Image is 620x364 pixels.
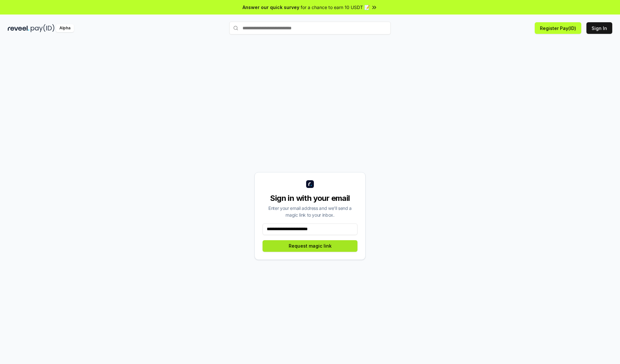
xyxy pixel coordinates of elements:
button: Register Pay(ID) [535,22,581,34]
button: Request magic link [263,240,357,252]
span: for a chance to earn 10 USDT 📝 [301,4,370,11]
button: Sign In [586,22,612,34]
img: reveel_dark [8,24,29,32]
div: Alpha [56,24,74,32]
span: Answer our quick survey [243,4,299,11]
img: pay_id [31,24,55,32]
div: Sign in with your email [263,193,357,203]
div: Enter your email address and we’ll send a magic link to your inbox. [263,205,357,218]
img: logo_small [306,180,314,188]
